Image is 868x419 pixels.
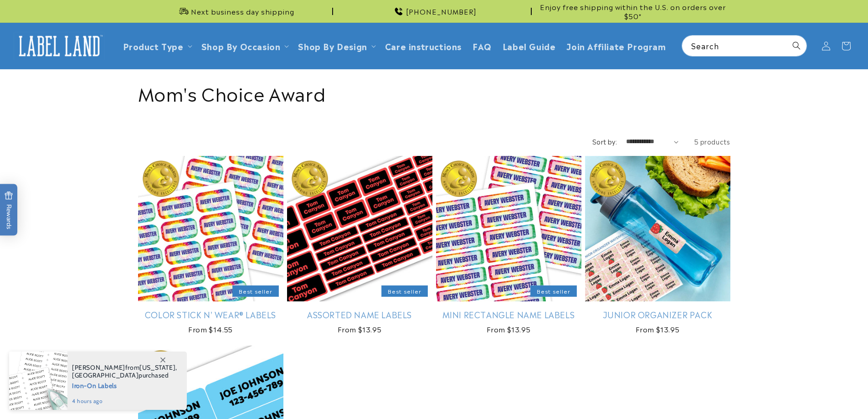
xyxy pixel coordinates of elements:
[10,28,108,63] a: Label Land
[436,309,581,320] a: Mini Rectangle Name Labels
[72,364,177,379] span: from , purchased
[5,191,13,229] span: Rewards
[406,7,477,16] span: [PHONE_NUMBER]
[196,35,293,57] summary: Shop By Occasion
[380,35,467,57] a: Care instructions
[138,309,283,320] a: Color Stick N' Wear® Labels
[385,41,462,51] span: Care instructions
[138,81,730,104] h1: Mom's Choice Award
[566,41,666,51] span: Join Affiliate Program
[287,309,432,320] a: Assorted Name Labels
[14,32,105,60] img: Label Land
[201,41,281,51] span: Shop By Occasion
[298,40,367,52] a: Shop By Design
[786,36,806,56] button: Search
[535,2,730,20] span: Enjoy free shipping within the U.S. on orders over $50*
[503,41,556,51] span: Label Guide
[139,363,175,372] span: [US_STATE]
[694,137,730,146] span: 5 products
[497,35,561,57] a: Label Guide
[561,35,671,57] a: Join Affiliate Program
[72,371,139,379] span: [GEOGRAPHIC_DATA]
[72,363,125,372] span: [PERSON_NAME]
[585,309,730,320] a: Junior Organizer Pack
[123,40,184,52] a: Product Type
[592,137,617,146] label: Sort by:
[191,7,294,16] span: Next business day shipping
[118,35,196,57] summary: Product Type
[473,41,492,51] span: FAQ
[293,35,379,57] summary: Shop By Design
[467,35,497,57] a: FAQ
